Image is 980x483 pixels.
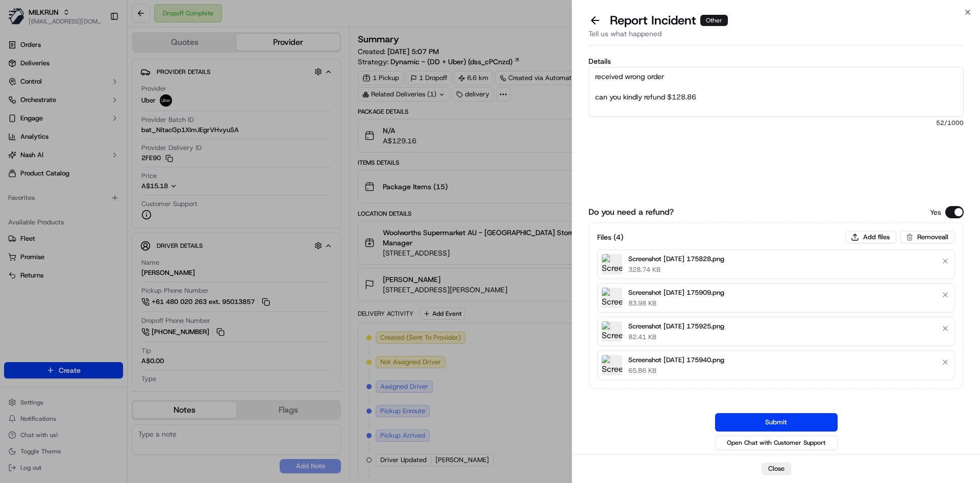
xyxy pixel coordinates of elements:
[628,254,724,264] p: Screenshot [DATE] 175828.png
[589,206,674,218] label: Do you need a refund?
[610,12,728,29] p: Report Incident
[602,254,622,274] img: Screenshot 2025-09-23 175828.png
[715,413,838,431] button: Submit
[938,355,952,369] button: Remove file
[845,231,896,243] button: Add files
[715,436,838,450] button: Open Chat with Customer Support
[628,299,724,308] p: 83.98 KB
[628,265,724,274] p: 328.74 KB
[930,207,941,217] p: Yes
[762,463,791,475] button: Close
[938,254,952,268] button: Remove file
[900,231,955,243] button: Removeall
[938,321,952,336] button: Remove file
[700,15,728,26] div: Other
[597,232,623,242] h3: Files ( 4 )
[628,288,724,298] p: Screenshot [DATE] 175909.png
[628,321,724,332] p: Screenshot [DATE] 175925.png
[602,355,622,375] img: Screenshot 2025-09-23 175940.png
[602,321,622,342] img: Screenshot 2025-09-23 175925.png
[602,288,622,308] img: Screenshot 2025-09-23 175909.png
[589,119,964,127] span: 52 /1000
[589,58,964,65] label: Details
[628,333,724,342] p: 82.41 KB
[589,29,964,45] div: Tell us what happened
[589,67,964,117] textarea: received wrong order can you kindly refund $128.86
[628,355,724,365] p: Screenshot [DATE] 175940.png
[938,288,952,302] button: Remove file
[628,366,724,375] p: 65.86 KB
